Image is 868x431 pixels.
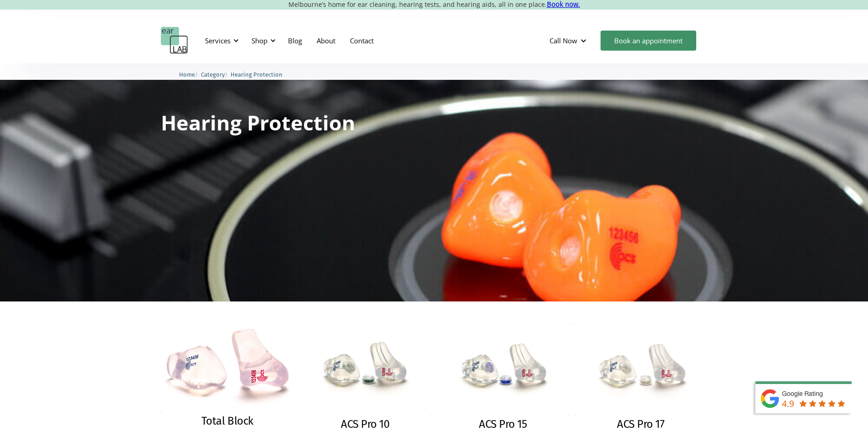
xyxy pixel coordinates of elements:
[201,70,225,78] a: Category
[231,70,282,78] a: Hearing Protection
[231,71,282,78] span: Hearing Protection
[201,415,253,428] h2: Total Block
[298,324,432,415] img: ACS Pro 10
[252,36,267,45] div: Shop
[343,27,381,54] a: Contact
[179,70,195,78] a: Home
[179,70,201,79] li: 〉
[205,36,231,45] div: Services
[161,112,355,133] h1: Hearing Protection
[161,324,294,412] img: Total Block
[341,418,389,431] h2: ACS Pro 10
[201,71,225,78] span: Category
[574,324,708,415] img: ACS Pro 17
[246,27,278,54] div: Shop
[281,27,309,54] a: Blog
[601,31,696,51] a: Book an appointment
[201,70,231,79] li: 〉
[617,418,664,431] h2: ACS Pro 17
[179,71,195,78] span: Home
[200,27,241,54] div: Services
[550,36,577,45] div: Call Now
[542,27,596,54] div: Call Now
[161,27,188,54] a: home
[309,27,343,54] a: About
[479,418,527,431] h2: ACS Pro 15
[437,324,570,415] img: ACS Pro 15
